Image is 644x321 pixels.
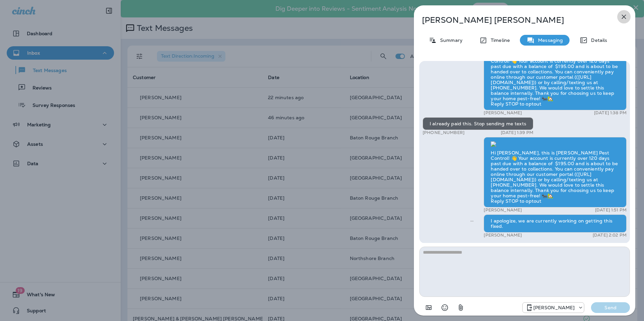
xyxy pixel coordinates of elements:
[422,301,435,314] button: Add in a premade template
[438,301,451,314] button: Select an emoji
[595,207,627,213] p: [DATE] 1:51 PM
[593,233,627,238] p: [DATE] 2:02 PM
[484,207,522,213] p: [PERSON_NAME]
[484,233,522,238] p: [PERSON_NAME]
[484,110,522,116] p: [PERSON_NAME]
[423,117,533,130] div: I already paid this. Stop sending me texts
[533,305,575,310] p: [PERSON_NAME]
[437,38,463,43] p: Summary
[491,141,496,147] img: twilio-download
[535,38,563,43] p: Messaging
[484,214,627,233] div: I apologize, we are currently working on getting this fixed.
[501,130,533,135] p: [DATE] 1:39 PM
[594,110,627,116] p: [DATE] 1:38 PM
[487,38,510,43] p: Timeline
[484,40,627,111] div: Hi [PERSON_NAME], this is [PERSON_NAME] Pest Control! 👋 Your account is currently over 120 days p...
[588,38,607,43] p: Details
[484,137,627,207] div: Hi [PERSON_NAME], this is [PERSON_NAME] Pest Control! 👋 Your account is currently over 120 days p...
[423,130,465,135] p: [PHONE_NUMBER]
[523,304,584,312] div: +1 (504) 576-9603
[422,15,605,25] p: [PERSON_NAME] [PERSON_NAME]
[470,217,474,223] span: Sent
